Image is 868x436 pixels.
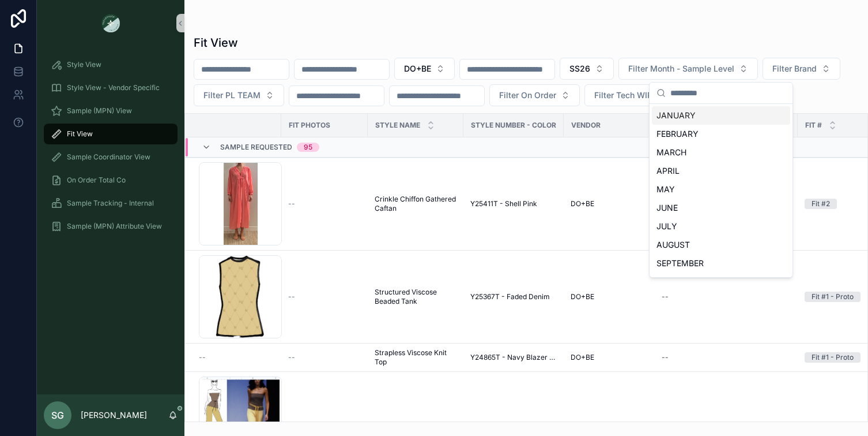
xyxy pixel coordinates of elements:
[652,125,790,143] div: FEBRUARY
[81,409,147,421] p: [PERSON_NAME]
[470,292,550,301] span: Y25367T - Faded Denim
[571,292,594,301] span: DO+BE
[571,353,594,362] span: DO+BE
[288,353,295,362] span: --
[288,199,295,208] span: --
[44,77,178,98] a: Style View - Vendor Specific
[67,152,150,162] span: Sample Coordinator View
[67,106,132,115] span: Sample (MPN) View
[812,352,854,363] div: Fit #1 - Proto
[67,83,160,92] span: Style View - Vendor Specific
[571,121,601,130] span: Vendor
[375,348,456,367] a: Strapless Viscose Knit Top
[67,222,162,231] span: Sample (MPN) Attribute View
[560,58,614,80] button: Select Button
[805,121,822,130] span: Fit #
[203,90,261,101] span: Filter PL TEAM
[470,199,537,208] span: Y25411T - Shell Pink
[44,147,178,167] a: Sample Coordinator View
[199,353,274,362] a: --
[288,292,295,301] span: --
[594,90,652,101] span: Filter Tech WIP
[101,14,120,32] img: App logo
[289,121,330,130] span: Fit Photos
[44,54,178,75] a: Style View
[288,353,361,362] a: --
[571,292,643,301] a: DO+BE
[404,63,431,74] span: DO+BE
[67,60,101,69] span: Style View
[571,353,643,362] a: DO+BE
[67,199,154,208] span: Sample Tracking - Internal
[657,288,791,306] a: --
[772,63,817,74] span: Filter Brand
[67,176,126,185] span: On Order Total Co
[652,199,790,217] div: JUNE
[662,292,669,301] div: --
[470,353,557,362] a: Y24865T - Navy Blazer Pantone
[628,63,734,74] span: Filter Month - Sample Level
[584,84,676,106] button: Select Button
[652,273,790,291] div: OCTOBER
[650,104,792,277] div: Suggestions
[652,236,790,254] div: AUGUST
[67,129,93,139] span: Fit View
[652,162,790,180] div: APRIL
[194,84,284,106] button: Select Button
[470,199,557,208] a: Y25411T - Shell Pink
[44,100,178,121] a: Sample (MPN) View
[571,199,643,208] a: DO+BE
[812,199,830,209] div: Fit #2
[37,46,184,252] div: scrollable content
[657,348,791,367] a: --
[44,170,178,191] a: On Order Total Co
[662,353,669,362] div: --
[288,292,361,301] a: --
[44,193,178,214] a: Sample Tracking - Internal
[199,353,206,362] span: --
[569,63,590,74] span: SS26
[44,124,178,144] a: Fit View
[652,180,790,199] div: MAY
[394,58,455,80] button: Select Button
[51,408,64,422] span: SG
[571,199,594,208] span: DO+BE
[375,121,420,130] span: STYLE NAME
[44,216,178,237] a: Sample (MPN) Attribute View
[375,288,456,306] a: Structured Viscose Beaded Tank
[304,143,312,152] div: 95
[652,143,790,162] div: MARCH
[220,143,292,152] span: Sample Requested
[470,292,557,301] a: Y25367T - Faded Denim
[652,106,790,125] div: JANUARY
[812,292,854,302] div: Fit #1 - Proto
[194,35,238,51] h1: Fit View
[499,90,556,101] span: Filter On Order
[471,121,556,130] span: Style Number - Color
[375,195,456,213] a: Crinkle Chiffon Gathered Caftan
[618,58,758,80] button: Select Button
[652,254,790,273] div: SEPTEMBER
[489,84,580,106] button: Select Button
[763,58,840,80] button: Select Button
[288,199,361,208] a: --
[652,217,790,236] div: JULY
